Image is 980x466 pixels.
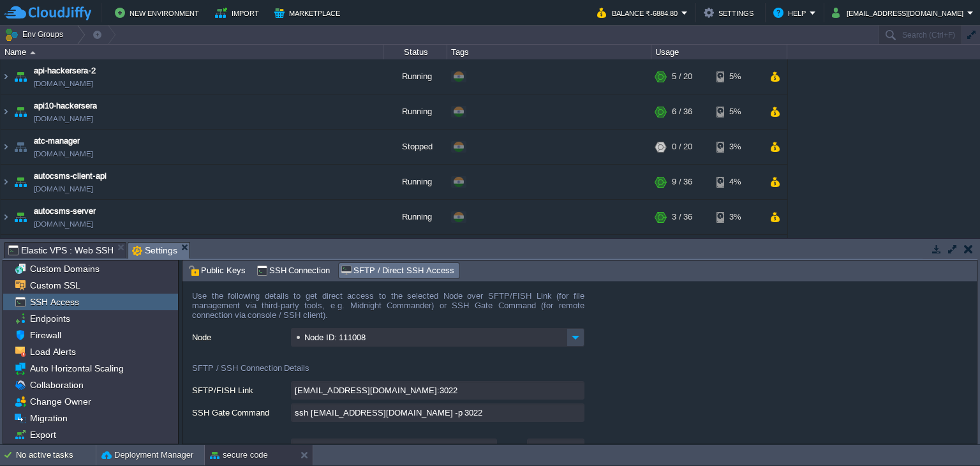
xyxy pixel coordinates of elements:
a: Custom SSL [27,280,82,291]
div: Running [383,200,447,234]
a: [DOMAIN_NAME] [34,77,93,90]
div: 6 / 36 [672,94,692,129]
img: AMDAwAAAACH5BAEAAAAALAAAAAABAAEAAAICRAEAOw== [1,94,11,129]
a: [DOMAIN_NAME] [34,147,93,160]
a: autocsms-client-api [34,170,107,183]
img: CloudJiffy [4,5,91,21]
a: api10-hackersera [34,100,97,112]
span: Settings [132,243,177,259]
button: Import [215,5,263,20]
label: Port [500,439,524,455]
img: AMDAwAAAACH5BAEAAAAALAAAAAABAAEAAAICRAEAOw== [1,235,11,269]
div: 9 / 36 [672,165,692,199]
span: Public Keys [188,264,246,278]
img: AMDAwAAAACH5BAEAAAAALAAAAAABAAEAAAICRAEAOw== [11,94,29,129]
img: AMDAwAAAACH5BAEAAAAALAAAAAABAAEAAAICRAEAOw== [1,165,11,199]
div: 0 / 20 [672,130,692,164]
span: Elastic VPS : Web SSH [8,243,114,258]
img: AMDAwAAAACH5BAEAAAAALAAAAAABAAEAAAICRAEAOw== [11,200,29,234]
div: Name [1,45,383,59]
a: api-hackersera-2 [34,64,96,77]
a: Custom Domains [27,263,101,274]
a: [DOMAIN_NAME] [34,183,93,195]
button: [EMAIL_ADDRESS][DOMAIN_NAME] [832,5,967,20]
button: Settings [704,5,757,20]
div: Running [383,94,447,129]
label: Host [192,439,290,455]
span: SSH Connection [256,264,330,278]
a: Export [27,429,58,440]
div: Stopped [383,130,447,164]
div: 5 / 174 [672,235,697,269]
a: Auto Horizontal Scaling [27,363,126,374]
div: SFTP / SSH Connection Details [192,350,584,381]
div: 5% [716,94,758,129]
a: Firewall [27,329,63,341]
img: AMDAwAAAACH5BAEAAAAALAAAAAABAAEAAAICRAEAOw== [1,130,11,164]
a: atc-manager [34,135,80,147]
a: Migration [27,412,70,424]
a: Change Owner [27,396,93,407]
a: Load Alerts [27,346,78,357]
div: 5% [716,59,758,94]
a: [DOMAIN_NAME] [34,218,93,230]
div: 3 / 36 [672,200,692,234]
div: 3% [716,200,758,234]
img: AMDAwAAAACH5BAEAAAAALAAAAAABAAEAAAICRAEAOw== [11,59,29,94]
img: AMDAwAAAACH5BAEAAAAALAAAAAABAAEAAAICRAEAOw== [11,165,29,199]
a: SSH Access [27,296,81,308]
label: SFTP/FISH Link [192,381,290,397]
button: Env Groups [4,26,68,43]
label: SSH Gate Command [192,403,290,419]
img: AMDAwAAAACH5BAEAAAAALAAAAAABAAEAAAICRAEAOw== [1,59,11,94]
div: 52% [716,235,758,269]
div: Usage [652,45,787,59]
div: Running [383,165,447,199]
div: No active tasks [16,445,96,465]
img: AMDAwAAAACH5BAEAAAAALAAAAAABAAEAAAICRAEAOw== [11,130,29,164]
img: AMDAwAAAACH5BAEAAAAALAAAAAABAAEAAAICRAEAOw== [1,200,11,234]
button: Balance ₹-6884.80 [597,5,681,20]
img: AMDAwAAAACH5BAEAAAAALAAAAAABAAEAAAICRAEAOw== [11,235,29,269]
div: 5 / 20 [672,59,692,94]
div: 3% [716,130,758,164]
div: Running [383,59,447,94]
div: Running [383,235,447,269]
span: SFTP / Direct SSH Access [341,264,454,278]
button: Deployment Manager [101,449,193,462]
button: New Environment [115,5,203,20]
label: Node [192,328,290,344]
div: Status [384,45,447,59]
div: Tags [448,45,651,59]
button: secure code [210,449,268,462]
iframe: chat widget [926,415,967,453]
button: Help [773,5,810,20]
img: AMDAwAAAACH5BAEAAAAALAAAAAABAAEAAAICRAEAOw== [30,51,36,54]
a: Collaboration [27,379,85,391]
div: Use the following details to get direct access to the selected Node over SFTP/FISH Link (for file... [192,291,584,328]
div: 4% [716,165,758,199]
a: Endpoints [27,313,72,324]
a: autocsms-server [34,205,96,218]
button: Marketplace [274,5,344,20]
a: [DOMAIN_NAME] [34,112,93,125]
